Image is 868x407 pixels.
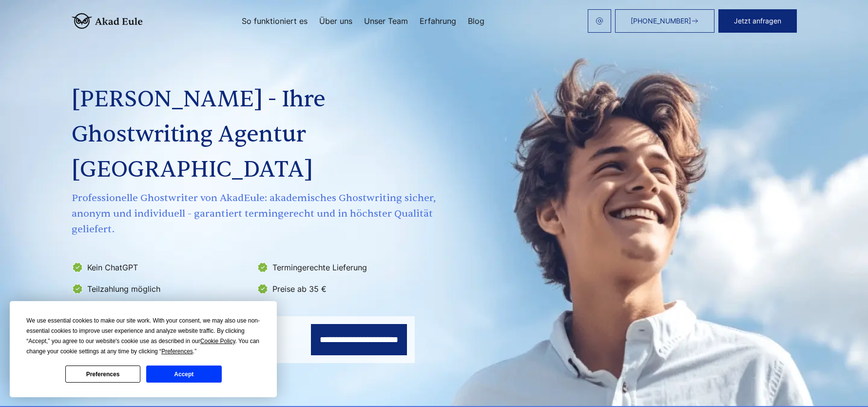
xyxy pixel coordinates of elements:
[631,17,691,25] span: [PHONE_NUMBER]
[257,281,436,297] li: Preise ab 35 €
[615,9,714,33] a: [PHONE_NUMBER]
[72,260,251,275] li: Kein ChatGPT
[200,338,235,345] span: Cookie Policy
[161,348,193,355] span: Preferences
[72,13,143,29] img: logo
[718,9,797,33] button: Jetzt anfragen
[596,17,603,25] img: email
[26,316,260,357] div: We use essential cookies to make our site work. With your consent, we may also use non-essential ...
[257,260,436,275] li: Termingerechte Lieferung
[72,281,251,297] li: Teilzahlung möglich
[468,17,484,25] a: Blog
[72,82,438,187] h1: [PERSON_NAME] - Ihre Ghostwriting Agentur [GEOGRAPHIC_DATA]
[319,17,352,25] a: Über uns
[242,17,308,25] a: So funktioniert es
[10,301,277,397] div: Cookie Consent Prompt
[65,366,140,383] button: Preferences
[72,190,438,237] span: Professionelle Ghostwriter von AkadEule: akademisches Ghostwriting sicher, anonym und individuell...
[364,17,408,25] a: Unser Team
[146,366,221,383] button: Accept
[420,17,456,25] a: Erfahrung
